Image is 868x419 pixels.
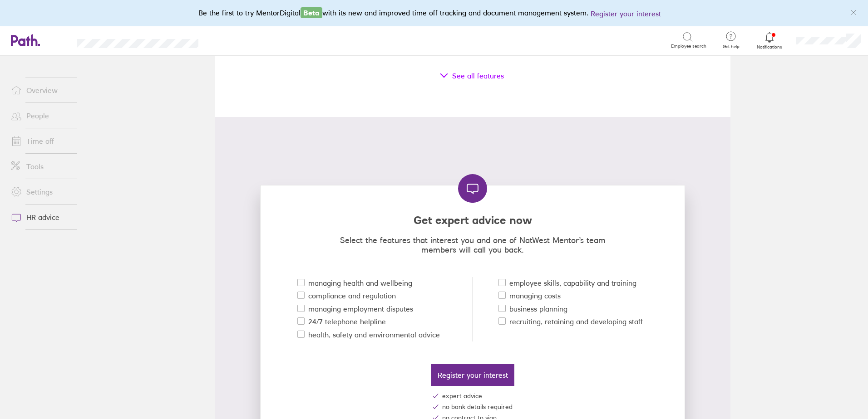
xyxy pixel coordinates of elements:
[198,7,670,19] div: Be the first to try MentorDigital with its new and improved time off tracking and document manage...
[4,157,77,175] a: Tools
[4,208,77,226] a: HR advice
[591,8,661,19] button: Register your interest
[509,317,643,326] span: recruiting, retaining and developing staff
[308,305,413,313] span: managing employment disputes
[271,235,674,254] p: Select the features that interest you and one of NatWest Mentor’s team members will call you back.
[431,364,514,386] button: Register your interest
[4,107,77,125] a: People
[433,390,513,401] li: expert advice
[755,31,784,50] a: Notifications
[671,44,706,49] span: Employee search
[308,279,412,287] span: managing health and wellbeing
[301,7,322,18] span: Beta
[509,305,567,313] span: business planning
[244,63,701,88] div: See all features
[223,36,246,44] div: Search
[308,317,386,326] span: 24/7 telephone helpline
[433,401,513,412] li: no bank details required
[755,44,784,50] span: Notifications
[308,331,440,339] span: health, safety and environmental advice
[509,279,636,287] span: employee skills, capability and training
[509,292,561,300] span: managing costs
[308,292,396,300] span: compliance and regulation
[4,81,77,99] a: Overview
[716,44,746,49] span: Get help
[271,214,674,227] h2: Get expert advice now
[438,371,508,379] span: Register your interest
[4,183,77,201] a: Settings
[4,132,77,150] a: Time off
